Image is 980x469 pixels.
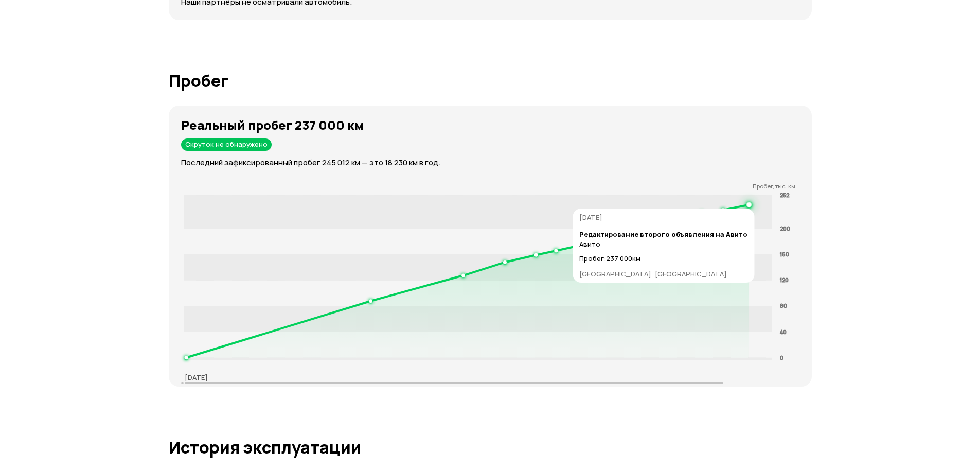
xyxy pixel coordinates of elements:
[181,157,812,168] p: Последний зафиксированный пробег 245 012 км — это 18 230 км в год.
[181,116,364,133] strong: Реальный пробег 237 000 км
[780,191,789,199] tspan: 252
[185,373,208,382] p: [DATE]
[780,302,787,310] tspan: 80
[780,225,790,233] tspan: 200
[780,328,787,336] tspan: 40
[780,276,789,284] tspan: 120
[780,251,789,258] tspan: 160
[780,354,783,361] tspan: 0
[181,183,795,190] p: Пробег, тыс. км
[169,72,812,90] h1: Пробег
[169,438,812,457] h1: История эксплуатации
[181,138,272,151] div: Скруток не обнаружено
